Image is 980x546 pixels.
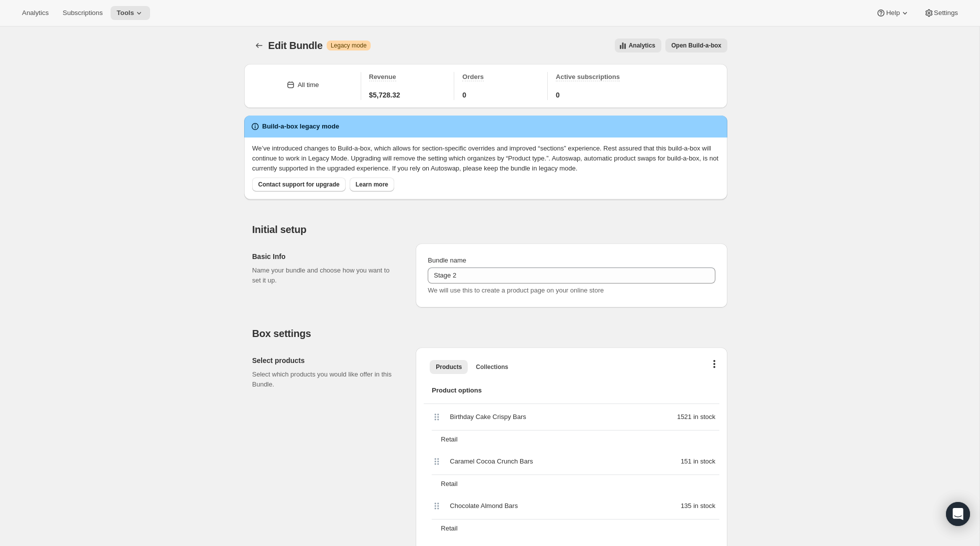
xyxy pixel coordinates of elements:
[356,180,388,188] span: Learn more
[111,6,150,20] button: Tools
[587,412,719,422] div: 1521 in stock
[462,73,484,80] span: Orders
[437,430,719,448] div: Retail
[57,6,109,20] button: Subscriptions
[436,363,462,371] span: Products
[252,327,727,339] h2: Box settings
[665,38,727,52] button: View links to open the build-a-box on the online store
[556,73,620,80] span: Active subscriptions
[587,456,719,466] div: 151 in stock
[946,502,970,526] div: Open Intercom Messenger
[428,286,604,294] span: We will use this to create a product page on your online store
[870,6,915,20] button: Help
[331,41,367,49] span: Legacy mode
[934,9,958,17] span: Settings
[587,501,719,511] div: 135 in stock
[16,6,55,20] button: Analytics
[268,40,323,51] span: Edit Bundle
[22,9,49,17] span: Analytics
[428,267,715,283] input: ie. Smoothie box
[450,501,518,511] span: Chocolate Almond Bars
[252,38,266,52] button: Bundles
[252,177,346,191] button: Contact support for upgrade
[252,251,400,261] h2: Basic Info
[437,519,719,537] div: Retail
[615,38,661,52] button: View all analytics related to this specific bundles, within certain timeframes
[450,412,526,422] span: Birthday Cake Crispy Bars
[556,90,560,100] span: 0
[350,177,394,191] button: Learn more
[252,144,718,172] span: We’ve introduced changes to Build-a-box, which allows for section-specific overrides and improved...
[432,385,711,395] span: Product options
[629,41,655,49] span: Analytics
[886,9,899,17] span: Help
[252,223,727,235] h2: Initial setup
[117,9,134,17] span: Tools
[369,73,396,80] span: Revenue
[671,41,721,49] span: Open Build-a-box
[437,475,719,493] div: Retail
[462,90,466,100] span: 0
[262,121,339,131] h2: Build-a-box legacy mode
[258,180,340,188] span: Contact support for upgrade
[63,9,103,17] span: Subscriptions
[450,456,533,466] span: Caramel Cocoa Crunch Bars
[428,256,466,264] span: Bundle name
[252,369,400,389] p: Select which products you would like offer in this Bundle.
[918,6,964,20] button: Settings
[252,355,400,365] h2: Select products
[298,80,319,90] div: All time
[369,90,400,100] span: $5,728.32
[476,363,508,371] span: Collections
[252,265,400,285] p: Name your bundle and choose how you want to set it up.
